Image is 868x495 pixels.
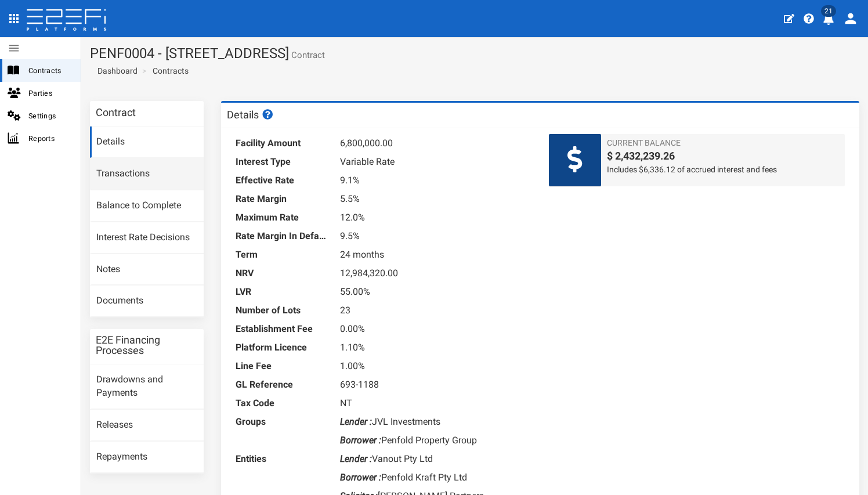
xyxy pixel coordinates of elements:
dt: Groups [236,413,328,431]
dt: Effective Rate [236,171,328,190]
dd: 23 [340,301,531,320]
dd: NT [340,394,531,413]
dd: 12,984,320.00 [340,264,531,283]
i: Borrower : [340,435,381,446]
dt: Establishment Fee [236,320,328,338]
h1: PENF0004 - [STREET_ADDRESS] [90,46,859,61]
h3: Contract [96,107,136,118]
dd: 12.0% [340,208,531,227]
a: Dashboard [93,65,138,77]
small: Contract [289,51,325,60]
span: Dashboard [93,66,138,75]
dd: Penfold Property Group [340,431,531,450]
dt: GL Reference [236,375,328,394]
a: Contracts [153,65,189,77]
dd: 0.00% [340,320,531,338]
span: Current Balance [607,137,839,149]
dt: Rate Margin In Default [236,227,328,245]
i: Borrower : [340,472,381,483]
dt: Interest Type [236,153,328,171]
dd: 24 months [340,245,531,264]
span: $ 2,432,239.26 [607,149,839,164]
dd: Vanout Pty Ltd [340,450,531,468]
dt: LVR [236,283,328,301]
dt: Maximum Rate [236,208,328,227]
i: Lender : [340,453,372,464]
h3: E2E Financing Processes [96,335,198,356]
a: Drawdowns and Payments [90,364,204,409]
i: Lender : [340,416,372,427]
dt: Rate Margin [236,190,328,208]
span: Settings [28,109,71,122]
dd: 9.5% [340,227,531,245]
h3: Details [227,109,274,120]
dd: Variable Rate [340,153,531,171]
dd: 5.5% [340,190,531,208]
a: Balance to Complete [90,190,204,222]
dt: Term [236,245,328,264]
dd: 6,800,000.00 [340,134,531,153]
a: Transactions [90,158,204,190]
a: Notes [90,254,204,286]
dd: 9.1% [340,171,531,190]
dd: Penfold Kraft Pty Ltd [340,468,531,487]
dd: 1.00% [340,357,531,375]
a: Documents [90,286,204,317]
dt: Line Fee [236,357,328,375]
dt: Entities [236,450,328,468]
dt: Number of Lots [236,301,328,320]
dt: Platform Licence [236,338,328,357]
dd: 55.00% [340,283,531,301]
a: Details [90,127,204,158]
dt: Tax Code [236,394,328,413]
dt: Facility Amount [236,134,328,153]
a: Interest Rate Decisions [90,222,204,254]
span: Contracts [28,64,71,77]
dd: 1.10% [340,338,531,357]
span: Includes $6,336.12 of accrued interest and fees [607,164,839,175]
dd: JVL Investments [340,413,531,431]
dd: 693-1188 [340,375,531,394]
span: Reports [28,132,71,145]
a: Repayments [90,442,204,473]
dt: NRV [236,264,328,283]
a: Releases [90,410,204,441]
span: Parties [28,86,71,100]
